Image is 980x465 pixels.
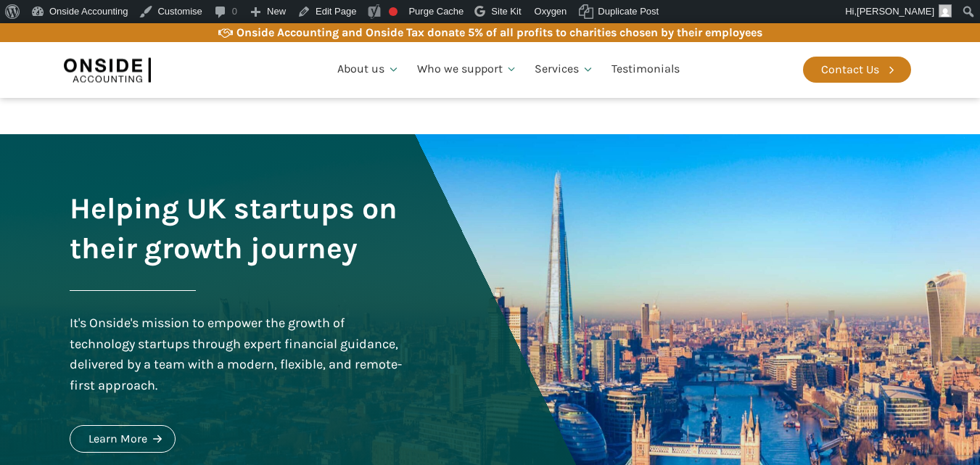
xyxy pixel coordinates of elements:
div: Onside Accounting and Onside Tax donate 5% of all profits to charities chosen by their employees [236,23,762,42]
div: Contact Us [821,60,879,79]
h1: Helping UK startups on their growth journey [70,189,406,268]
div: Learn More [88,429,147,448]
a: Who we support [408,45,527,94]
div: Focus keyphrase not set [389,7,398,16]
a: Testimonials [603,45,688,94]
span: [PERSON_NAME] [857,6,934,17]
a: Learn More [70,425,176,453]
img: Onside Accounting [64,53,151,86]
div: It's Onside's mission to empower the growth of technology startups through expert financial guida... [70,313,406,396]
a: Contact Us [803,57,911,83]
span: Site Kit [491,6,521,17]
a: Services [526,45,603,94]
a: About us [329,45,408,94]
